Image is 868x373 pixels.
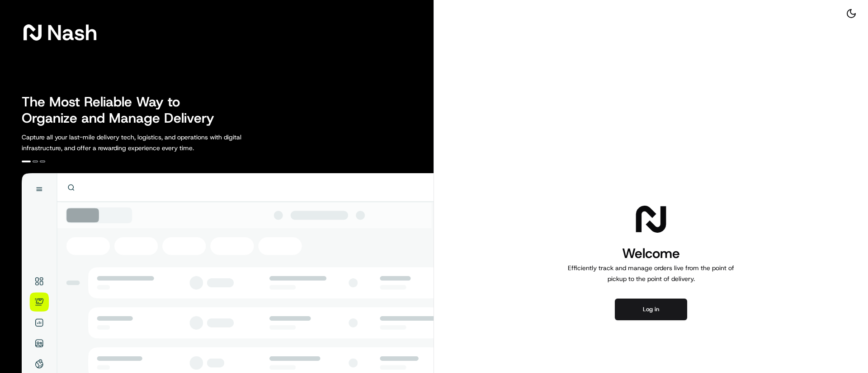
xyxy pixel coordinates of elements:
p: Efficiently track and manage orders live from the point of pickup to the point of delivery. [564,262,738,284]
button: Log in [615,299,687,320]
h2: The Most Reliable Way to Organize and Manage Delivery [22,94,224,126]
span: Nash [47,23,97,41]
h1: Welcome [564,244,738,262]
p: Capture all your last-mile delivery tech, logistics, and operations with digital infrastructure, ... [22,132,282,153]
